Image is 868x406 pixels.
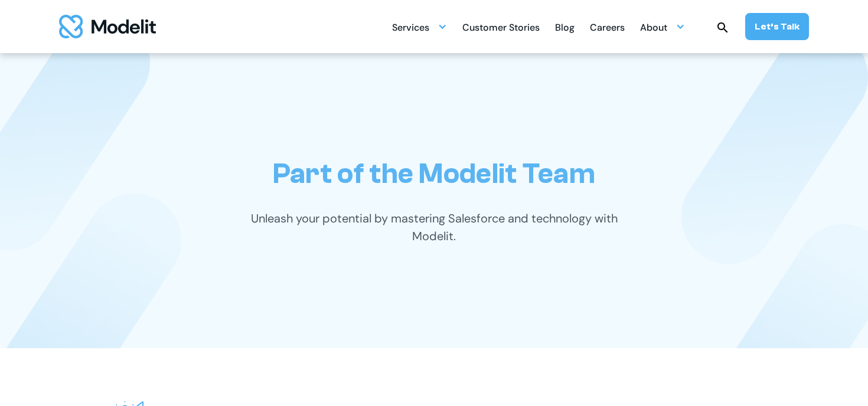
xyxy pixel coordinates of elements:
[640,17,667,40] div: About
[462,15,540,38] a: Customer Stories
[392,17,429,40] div: Services
[392,15,447,38] div: Services
[59,15,156,38] a: home
[590,15,625,38] a: Careers
[745,13,809,40] a: Let’s Talk
[462,17,540,40] div: Customer Stories
[555,17,575,40] div: Blog
[640,15,685,38] div: About
[590,17,625,40] div: Careers
[59,15,156,38] img: modelit logo
[230,209,638,245] p: Unleash your potential by mastering Salesforce and technology with Modelit.
[755,20,800,33] div: Let’s Talk
[273,157,595,191] h1: Part of the Modelit Team
[555,15,575,38] a: Blog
